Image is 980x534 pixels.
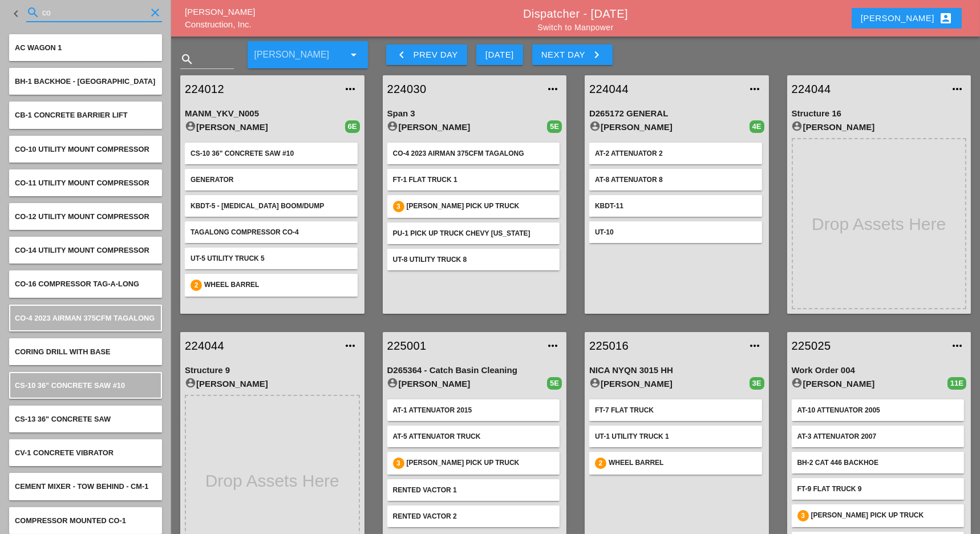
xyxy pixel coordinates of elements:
[393,148,554,159] div: CO-4 2023 Airman 375CFM Tagalong
[589,377,750,391] div: [PERSON_NAME]
[180,52,194,66] i: search
[523,7,628,20] a: Dispatcher - [DATE]
[589,364,764,377] div: NICA NYQN 3015 HH
[393,254,554,265] div: UT-8 Utility Truck 8
[547,377,562,390] div: 5E
[792,80,944,98] a: 224044
[344,82,358,96] i: more_horiz
[546,339,560,353] i: more_horiz
[407,201,554,212] div: [PERSON_NAME] Pick up Truck
[537,23,613,32] a: Switch to Manpower
[393,201,404,212] div: 3
[191,280,202,291] div: 2
[797,484,959,494] div: FT-9 Flat Truck 9
[595,201,756,211] div: KBDT-11
[387,107,562,120] div: Span 3
[191,175,352,185] div: Generator
[589,80,742,98] a: 224044
[852,8,962,29] button: [PERSON_NAME]
[590,48,604,62] i: keyboard_arrow_right
[15,145,149,153] span: CO-10 Utility Mount Compressor
[347,48,361,62] i: arrow_drop_down
[792,120,967,134] div: [PERSON_NAME]
[387,80,540,98] a: 224030
[476,44,523,65] button: [DATE]
[861,11,953,25] div: [PERSON_NAME]
[185,377,196,389] i: account_circle
[185,120,345,134] div: [PERSON_NAME]
[950,82,964,96] i: more_horiz
[393,458,404,469] div: 3
[792,377,947,391] div: [PERSON_NAME]
[204,280,352,291] div: Wheel Barrel
[15,280,139,288] span: CO-16 Compressor Tag-a-long
[387,364,562,377] div: D265364 - Catch Basin Cleaning
[15,212,149,221] span: CO-12 Utility Mount Compressor
[191,201,352,211] div: KBDT-5 - [MEDICAL_DATA] Boom/dump
[185,364,360,377] div: Structure 9
[750,120,764,133] div: 4E
[191,253,352,264] div: UT-5 Utility Truck 5
[191,227,352,237] div: Tagalong Compressor CO-4
[15,482,148,491] span: Cement Mixer - tow behind - CM-1
[393,175,554,185] div: FT-1 Flat Truck 1
[386,44,467,65] button: Prev Day
[609,458,756,469] div: Wheel Barrel
[148,6,162,19] i: clear
[387,120,548,134] div: [PERSON_NAME]
[15,111,128,119] span: CB-1 Concrete Barrier Lift
[950,339,964,353] i: more_horiz
[42,3,146,22] input: Search for equipment
[792,120,803,132] i: account_circle
[387,377,548,391] div: [PERSON_NAME]
[387,377,399,389] i: account_circle
[191,148,352,159] div: CS-10 36" Concrete saw #10
[185,7,255,30] a: [PERSON_NAME] Construction, Inc.
[185,107,360,120] div: MANM_YKV_N005
[750,377,764,390] div: 3E
[185,377,360,391] div: [PERSON_NAME]
[15,448,114,457] span: CV-1 Concrete Vibrator
[485,48,514,62] div: [DATE]
[9,7,23,21] i: keyboard_arrow_left
[393,228,554,238] div: PU-1 Pick Up Truck Chevy [US_STATE]
[595,458,606,469] div: 2
[792,377,803,389] i: account_circle
[792,107,967,120] div: Structure 16
[792,364,967,377] div: Work Order 004
[595,148,756,159] div: AT-2 Attenuator 2
[589,107,764,120] div: D265172 GENERAL
[15,246,149,254] span: CO-14 Utility Mount Compressor
[532,44,613,65] button: Next Day
[395,48,409,62] i: keyboard_arrow_left
[595,405,756,415] div: FT-7 Flat Truck
[407,458,554,469] div: [PERSON_NAME] Pick up Truck
[541,48,604,62] div: Next Day
[15,77,155,86] span: BH-1 Backhoe - [GEOGRAPHIC_DATA]
[393,485,554,495] div: Rented Vactor 1
[792,337,944,354] a: 225025
[547,120,562,133] div: 5E
[15,347,111,356] span: CORING DRILL WITH BASE
[939,11,953,25] i: account_box
[589,120,750,134] div: [PERSON_NAME]
[811,510,959,521] div: [PERSON_NAME] Pick up Truck
[395,48,458,62] div: Prev Day
[15,179,149,187] span: CO-11 Utility Mount Compressor
[595,175,756,185] div: AT-8 ATTENUATOR 8
[589,337,742,354] a: 225016
[15,516,126,525] span: Compressor Mounted CO-1
[393,431,554,442] div: AT-5 Attenuator Truck
[393,405,554,415] div: AT-1 Attenuator 2015
[797,405,959,415] div: AT-10 Attenuator 2005
[595,431,756,442] div: UT-1 Utility Truck 1
[797,431,959,442] div: AT-3 Attenuator 2007
[345,120,360,133] div: 6E
[387,337,540,354] a: 225001
[185,337,337,354] a: 224044
[185,80,337,98] a: 224012
[26,6,40,19] i: search
[748,82,762,96] i: more_horiz
[546,82,560,96] i: more_horiz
